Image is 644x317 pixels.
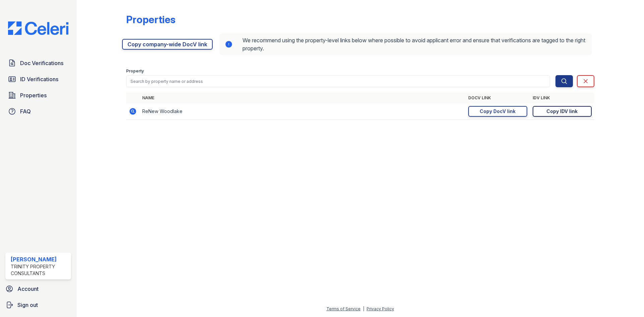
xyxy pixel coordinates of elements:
div: | [363,306,364,311]
span: ID Verifications [20,75,58,83]
div: [PERSON_NAME] [11,255,68,263]
a: ID Verifications [5,72,71,86]
a: FAQ [5,105,71,118]
input: Search by property name or address [126,75,550,87]
span: Sign out [17,301,38,309]
span: FAQ [20,107,31,115]
div: Copy IDV link [546,108,578,115]
div: Trinity Property Consultants [11,263,68,277]
div: Properties [126,13,175,25]
a: Account [3,282,74,296]
a: Sign out [3,298,74,312]
a: Privacy Policy [367,306,394,311]
a: Copy IDV link [533,106,592,117]
td: ReNew Woodlake [140,103,466,120]
th: Name [140,93,466,103]
th: DocV Link [466,93,530,103]
a: Copy DocV link [468,106,527,117]
a: Terms of Service [326,306,361,311]
a: Properties [5,89,71,102]
span: Properties [20,91,47,99]
span: Doc Verifications [20,59,63,67]
a: Copy company-wide DocV link [122,39,213,50]
div: We recommend using the property-level links below where possible to avoid applicant error and ens... [219,34,592,55]
img: CE_Logo_Blue-a8612792a0a2168367f1c8372b55b34899dd931a85d93a1a3d3e32e68fde9ad4.png [3,21,74,35]
div: Copy DocV link [480,108,516,115]
span: Account [17,285,39,293]
a: Doc Verifications [5,56,71,70]
th: IDV Link [530,93,594,103]
label: Property [126,68,144,74]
